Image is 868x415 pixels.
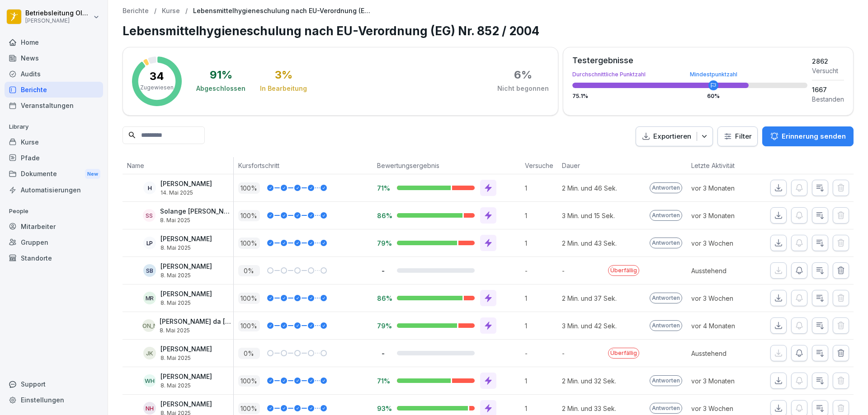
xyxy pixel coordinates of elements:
div: Mindestpunktzahl [690,72,737,77]
p: 8. Mai 2025 [160,272,212,279]
p: 1 [525,404,557,413]
p: 8. Mai 2025 [160,217,233,224]
p: Dauer [562,161,599,170]
div: Mitarbeiter [5,219,103,234]
p: 8. Mai 2025 [160,300,212,306]
div: Filter [723,132,752,141]
div: SS [143,209,156,222]
p: - [525,349,557,358]
div: 3 % [275,70,292,80]
p: 2 Min. und 37 Sek. [562,294,617,303]
div: 2862 [812,56,844,66]
p: [PERSON_NAME] [160,373,212,381]
p: vor 4 Monaten [691,321,756,331]
p: 100 % [238,210,260,221]
p: Bewertungsergebnis [377,161,516,170]
p: [PERSON_NAME] [160,345,212,353]
p: / [185,7,188,15]
p: Antworten [650,238,682,248]
p: Antworten [650,182,682,193]
div: Durchschnittliche Punktzahl [572,72,807,77]
div: Support [5,376,103,392]
div: WH [143,374,156,387]
p: - [377,349,390,358]
div: Einstellungen [5,392,103,408]
div: LP [143,237,156,249]
p: vor 3 Monaten [691,211,756,220]
p: 86% [377,211,390,220]
p: Solange [PERSON_NAME] [160,208,233,215]
p: vor 3 Wochen [691,404,756,413]
div: [PERSON_NAME] [142,319,155,332]
a: Kurse [162,7,180,15]
div: 1667 [812,85,844,94]
a: Kurse [5,134,103,150]
div: News [5,50,103,66]
div: NH [143,402,156,415]
p: - [377,266,390,275]
p: 0 % [238,265,260,276]
p: 1 [525,321,557,331]
p: Versuche [525,161,553,170]
div: Dokumente [5,166,103,182]
p: 1 [525,211,557,220]
p: [PERSON_NAME] [160,290,212,298]
p: Überfällig [608,265,639,276]
p: 100 % [238,375,260,387]
div: SB [143,264,156,277]
p: 34 [150,71,164,82]
p: 2 Min. und 46 Sek. [562,183,617,193]
button: Erinnerung senden [762,126,854,146]
p: Antworten [650,293,682,303]
p: Lebensmittelhygieneschulung nach EU-Verordnung (EG) Nr. 852 / 2004 [193,7,374,15]
div: New [85,169,100,179]
p: 100 % [238,293,260,304]
p: 100 % [238,238,260,249]
a: Veranstaltungen [5,98,103,113]
p: 8. Mai 2025 [160,382,212,389]
div: Nicht begonnen [497,84,549,93]
p: 8. Mai 2025 [160,355,212,361]
p: Exportieren [653,131,691,142]
button: Filter [718,127,757,146]
p: 3 Min. und 15 Sek. [562,211,615,220]
p: 1 [525,294,557,303]
p: [PERSON_NAME] [25,18,91,24]
p: 93% [377,404,390,413]
div: H [143,182,156,194]
a: Gruppen [5,234,103,250]
p: 14. Mai 2025 [160,190,212,196]
div: MR [143,292,156,304]
p: People [5,204,103,219]
p: 2 Min. und 43 Sek. [562,238,617,248]
a: DokumenteNew [5,166,103,182]
div: 75.1 % [572,93,807,99]
p: Betriebsleitung Oldenburg [25,9,91,17]
p: Antworten [650,210,682,221]
p: 3 Min. und 42 Sek. [562,321,617,331]
p: vor 3 Monaten [691,376,756,386]
div: Versucht [812,66,844,75]
div: Bestanden [812,94,844,104]
p: 100 % [238,403,260,414]
p: [PERSON_NAME] [160,263,212,270]
p: Antworten [650,403,682,414]
p: Ausstehend [691,266,756,275]
p: Erinnerung senden [782,131,846,141]
a: Audits [5,66,103,82]
a: Berichte [123,7,149,15]
a: Standorte [5,250,103,266]
h1: Lebensmittelhygieneschulung nach EU-Verordnung (EG) Nr. 852 / 2004 [123,22,854,40]
p: vor 3 Monaten [691,183,756,193]
p: Antworten [650,320,682,331]
a: Berichte [5,82,103,98]
a: Pfade [5,150,103,166]
p: [PERSON_NAME] da [PERSON_NAME] [160,318,233,326]
p: Name [127,161,229,170]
